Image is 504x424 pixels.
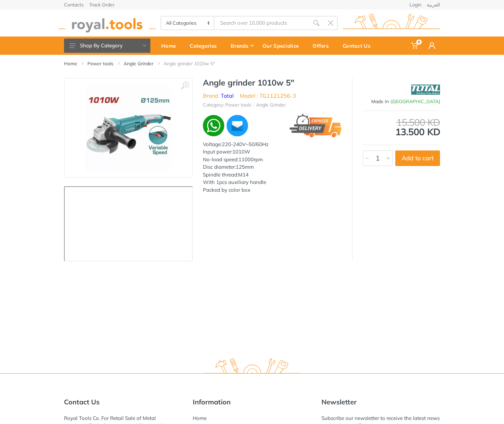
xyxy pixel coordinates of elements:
a: Angle Grinder [124,60,153,67]
a: Power tools [87,60,113,67]
img: ma.webp [226,114,249,137]
div: Brands [226,39,258,53]
h5: Information [193,398,311,406]
input: Site search [214,16,309,30]
nav: breadcrumb [64,60,440,67]
img: Royal Tools - Angle grinder 1010w 5 [86,85,171,170]
div: 13.500 KD [363,118,440,137]
img: wa.webp [203,115,224,136]
li: Model : TG1121256-3 [240,92,296,100]
div: Input power:1010W [203,148,342,156]
a: Our Specialize [258,37,308,55]
div: Voltage:220-240V~50/60Hz [203,141,342,148]
div: Contact Us [338,39,380,53]
a: Total [221,92,234,99]
img: Total [411,81,440,98]
img: royal.tools Logo [59,14,156,32]
span: [GEOGRAPHIC_DATA] [391,98,440,104]
h5: Contact Us [64,398,183,406]
div: Spindle thread:M14 [203,171,342,179]
a: Home [156,37,185,55]
a: العربية [427,2,440,7]
a: Offers [308,37,338,55]
div: Made In : [363,98,440,105]
a: Track Order [89,2,114,7]
div: Packed by color box [203,186,342,194]
a: Contacts [64,2,84,7]
div: Disc diameter:125mm [203,163,342,171]
div: With 1pcs auxiliary handle [203,179,342,186]
div: 15.500 KD [363,118,440,127]
a: Home [64,60,77,67]
a: Home [193,415,207,421]
span: 0 [416,40,422,45]
li: Angle grinder 1010w 5" [164,60,225,67]
img: royal.tools Logo [204,358,301,377]
div: Home [156,39,185,53]
a: Contact Us [338,37,380,55]
img: express.png [290,114,342,137]
li: Category: Power tools - Angle Grinder [203,101,286,109]
h1: Angle grinder 1010w 5" [203,78,342,88]
a: Categories [185,37,226,55]
a: 0 [406,37,424,55]
button: Shop By Category [64,39,150,53]
div: Offers [308,39,338,53]
div: Categories [185,39,226,53]
li: Brand : [203,92,234,100]
h5: Newsletter [321,398,440,406]
button: Add to cart [395,150,440,166]
a: Login [409,2,421,7]
div: Our Specialize [258,39,308,53]
select: Category [161,17,214,29]
img: royal.tools Logo [343,14,440,32]
div: No-load speed:11000rpm [203,156,342,164]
